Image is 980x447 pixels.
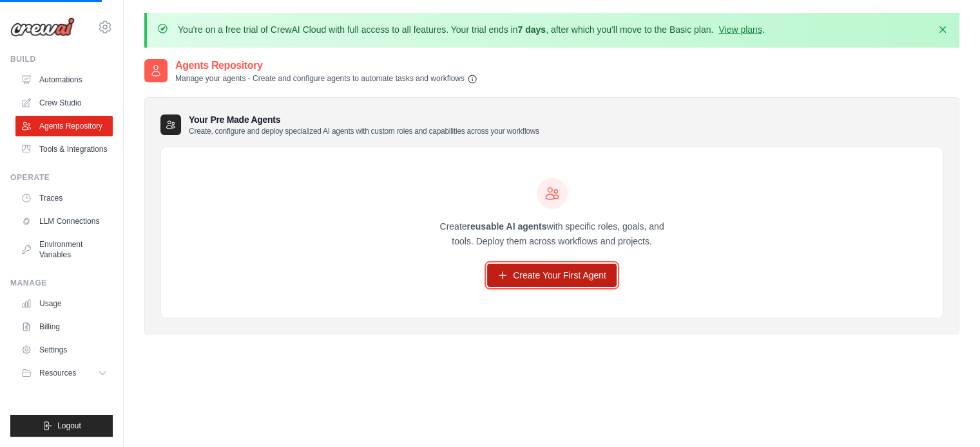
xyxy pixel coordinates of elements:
img: Logo [10,17,75,37]
span: Logout [57,421,81,431]
div: Operate [10,172,113,183]
a: View plans [718,24,762,35]
a: Create Your First Agent [487,264,617,287]
h2: Agents Repository [175,58,477,73]
strong: 7 days [517,24,546,35]
div: Build [10,54,113,64]
span: Resources [39,368,76,378]
strong: reusable AI agents [466,221,546,232]
a: Crew Studio [15,93,113,113]
a: Settings [15,340,113,360]
a: Traces [15,188,113,208]
div: Manage [10,278,113,288]
p: Manage your agents - Create and configure agents to automate tasks and workflows [175,73,477,84]
p: You're on a free trial of CrewAI Cloud with full access to all features. Your trial ends in , aft... [178,23,765,36]
a: Usage [15,293,113,314]
a: Billing [15,316,113,337]
a: Agents Repository [15,116,113,136]
a: Tools & Integrations [15,139,113,160]
h3: Your Pre Made Agents [189,113,539,136]
a: LLM Connections [15,211,113,232]
p: Create, configure and deploy specialized AI agents with custom roles and capabilities across your... [189,126,539,136]
button: Logout [10,415,113,437]
p: Create with specific roles, goals, and tools. Deploy them across workflows and projects. [428,219,676,249]
a: Environment Variables [15,234,113,265]
button: Resources [15,363,113,383]
a: Automations [15,69,113,90]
